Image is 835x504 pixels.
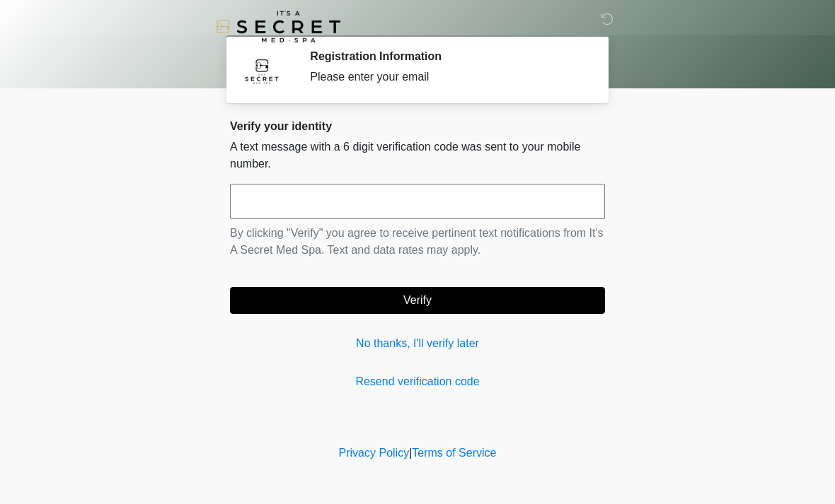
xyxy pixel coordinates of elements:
[216,11,340,42] img: It's A Secret Med Spa Logo
[230,139,605,172] p: A text message with a 6 digit verification code was sent to your mobile number.
[409,447,412,459] a: |
[339,447,410,459] a: Privacy Policy
[241,49,283,92] img: Agent Avatar
[230,373,605,390] a: Resend verification code
[230,335,605,352] a: No thanks, I'll verify later
[310,69,584,86] div: Please enter your email
[412,447,496,459] a: Terms of Service
[230,225,605,259] p: By clicking "Verify" you agree to receive pertinent text notifications from It's A Secret Med Spa...
[230,119,605,133] h2: Verify your identity
[310,49,584,63] h2: Registration Information
[230,287,605,314] button: Verify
